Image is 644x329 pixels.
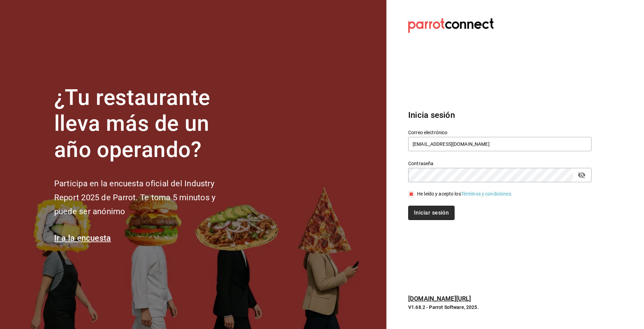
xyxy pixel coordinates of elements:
a: [DOMAIN_NAME][URL] [408,295,471,302]
a: Términos y condiciones. [461,191,512,197]
button: Iniciar sesión [408,206,455,220]
h2: Participa en la encuesta oficial del Industry Report 2025 de Parrot. Te toma 5 minutos y puede se... [54,177,238,218]
input: Ingresa tu correo electrónico [408,137,592,151]
a: Ir a la encuesta [54,233,111,243]
p: V1.68.2 - Parrot Software, 2025. [408,304,592,311]
div: He leído y acepto los [417,190,512,198]
label: Contraseña [408,161,592,166]
h1: ¿Tu restaurante lleva más de un año operando? [54,85,238,163]
button: passwordField [576,169,587,181]
h3: Inicia sesión [408,109,592,121]
label: Correo electrónico [408,130,592,135]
